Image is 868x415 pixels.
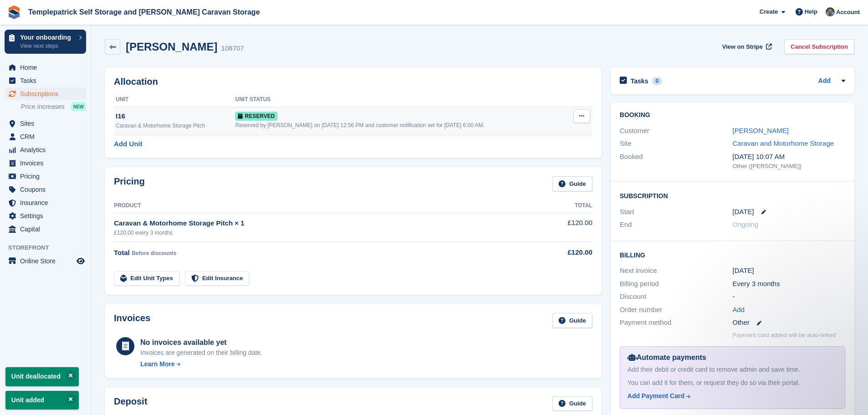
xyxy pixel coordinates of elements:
div: Order number [620,305,732,315]
span: Storefront [8,243,91,252]
a: Guide [552,396,592,411]
a: Caravan and Motorhome Storage [733,139,834,147]
a: Guide [552,176,592,191]
div: Add their debit or credit card to remove admin and save time. [627,365,837,374]
div: Other [733,318,845,328]
div: Booked [620,152,732,171]
a: Price increases NEW [21,102,86,112]
span: View on Stripe [722,42,763,51]
div: £120.00 [519,247,592,258]
a: menu [5,210,86,222]
div: Customer [620,126,732,136]
h2: Pricing [114,176,145,191]
div: 108707 [221,43,244,54]
h2: Deposit [114,396,147,411]
span: Before discounts [132,250,176,256]
a: menu [5,117,86,130]
span: Home [20,61,75,74]
h2: Allocation [114,77,592,87]
a: menu [5,255,86,267]
div: 0 [652,77,663,85]
a: menu [5,157,86,169]
a: Add [818,76,831,87]
img: stora-icon-8386f47178a22dfd0bd8f6a31ec36ba5ce8667c1dd55bd0f319d3a0aa187defe.svg [7,5,21,19]
span: Tasks [20,74,75,87]
div: I16 [116,111,235,122]
a: menu [5,196,86,209]
time: 2025-12-08 00:00:00 UTC [733,207,754,217]
img: Karen [826,7,835,16]
div: [DATE] 10:07 AM [733,152,845,162]
a: Edit Insurance [185,271,250,286]
a: View on Stripe [719,39,774,54]
h2: Booking [620,112,845,119]
a: Guide [552,313,592,328]
div: Caravan & Motorhome Storage Pitch [116,122,235,130]
span: Coupons [20,183,75,196]
a: Add Unit [114,139,142,149]
span: Sites [20,117,75,130]
span: Reserved [235,112,277,121]
div: Invoices are generated on their billing date. [140,348,262,358]
span: Invoices [20,157,75,169]
div: - [733,292,845,302]
a: [PERSON_NAME] [733,127,789,134]
div: Other ([PERSON_NAME]) [733,162,845,171]
div: Automate payments [627,352,837,363]
span: Price increases [21,102,65,111]
h2: Subscription [620,191,845,200]
div: Caravan & Motorhome Storage Pitch × 1 [114,218,519,229]
a: menu [5,143,86,156]
span: Online Store [20,255,75,267]
div: No invoices available yet [140,337,262,348]
th: Total [519,199,592,213]
span: Help [805,7,817,16]
p: View next steps [20,42,74,50]
span: Pricing [20,170,75,183]
p: Your onboarding [20,34,74,41]
a: Templepatrick Self Storage and [PERSON_NAME] Caravan Storage [25,5,263,20]
p: Unit deallocated [5,367,79,386]
td: £120.00 [519,213,592,241]
a: menu [5,74,86,87]
div: Add Payment Card [627,391,684,401]
th: Product [114,199,519,213]
a: menu [5,130,86,143]
a: Learn More [140,359,262,369]
div: Start [620,207,732,217]
a: menu [5,223,86,236]
span: Settings [20,210,75,222]
span: CRM [20,130,75,143]
a: Preview store [75,256,86,266]
div: [DATE] [733,266,845,276]
div: Learn More [140,359,175,369]
div: £120.00 every 3 months [114,229,519,237]
a: menu [5,170,86,183]
a: Edit Unit Types [114,271,180,286]
a: menu [5,87,86,100]
span: Create [760,7,778,16]
div: Reserved by [PERSON_NAME] on [DATE] 12:56 PM and customer notification set for [DATE] 6:00 AM. [235,121,567,129]
h2: Tasks [631,77,648,85]
div: End [620,220,732,230]
p: Payment card added will be auto-linked [733,331,836,340]
span: Total [114,249,130,256]
div: NEW [71,102,86,111]
div: Site [620,138,732,149]
span: Subscriptions [20,87,75,100]
div: Billing period [620,279,732,289]
p: Unit added [5,391,79,410]
a: Your onboarding View next steps [5,30,86,54]
th: Unit Status [235,92,567,107]
a: menu [5,183,86,196]
span: Ongoing [733,220,759,228]
h2: [PERSON_NAME] [126,41,217,53]
span: Insurance [20,196,75,209]
div: You can add it for them, or request they do so via their portal. [627,378,837,388]
span: Account [836,8,860,17]
a: Cancel Subscription [784,39,854,54]
a: Add Payment Card [627,391,834,401]
a: Add [733,305,745,315]
div: Discount [620,292,732,302]
div: Every 3 months [733,279,845,289]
